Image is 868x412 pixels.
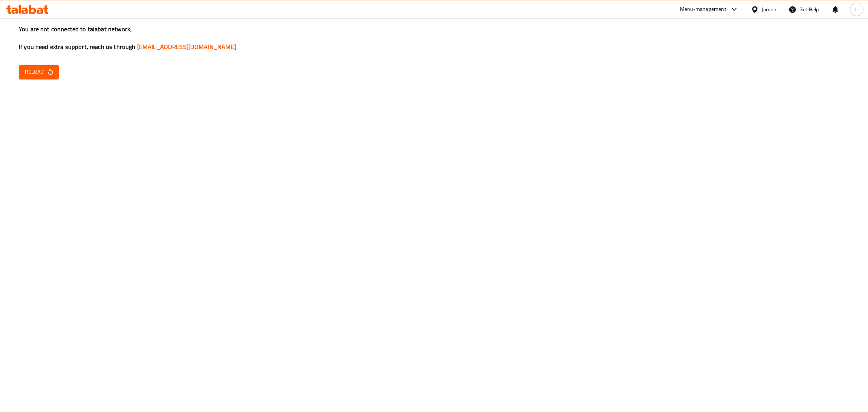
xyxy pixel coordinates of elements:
[25,67,53,77] span: Reload
[855,5,858,14] span: L
[19,25,849,51] h3: You are not connected to talabat network, If you need extra support, reach us through
[762,5,776,14] div: Jordan
[680,5,726,14] div: Menu-management
[137,41,236,52] a: [EMAIL_ADDRESS][DOMAIN_NAME]
[19,65,59,79] button: Reload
